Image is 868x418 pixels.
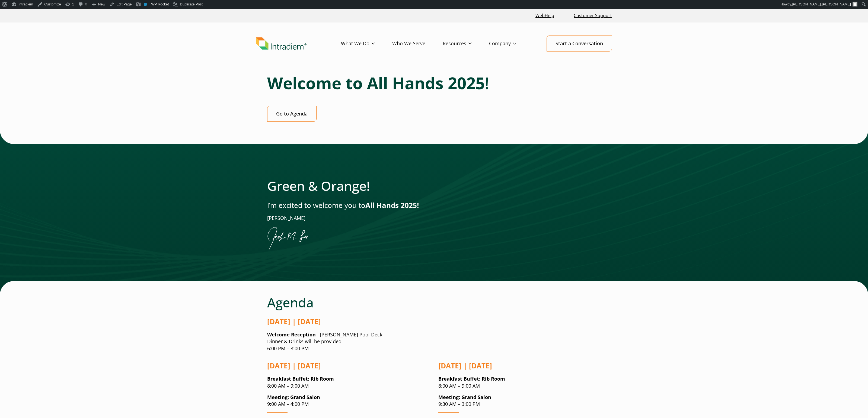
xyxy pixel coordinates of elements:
p: | [PERSON_NAME] Pool Deck Dinner & Drinks will be provided 6:00 PM – 8:00 PM [267,331,601,352]
a: Who We Serve [392,36,443,52]
strong: Meeting: Grand Salon [438,394,491,400]
strong: [DATE] | [DATE] [267,361,321,371]
span: [PERSON_NAME].[PERSON_NAME] [792,2,851,6]
p: 9:30 AM – 3:00 PM [438,394,601,408]
a: What We Do [341,36,392,52]
h1: ! [267,73,601,93]
a: Start a Conversation [547,36,612,52]
p: 8:00 AM – 9:00 AM [267,375,430,390]
a: Link opens in a new window [533,10,556,21]
div: No index [144,3,147,6]
strong: [DATE] | [DATE] [267,317,321,326]
a: Company [489,36,534,52]
p: 8:00 AM – 9:00 AM [438,375,601,390]
p: [PERSON_NAME] [267,215,601,222]
strong: : Rib Room [438,375,505,382]
strong: : Rib Room [267,375,334,382]
a: Link to homepage of Intradiem [256,37,341,50]
strong: Welcome to All Hands 2025 [267,72,485,94]
strong: Welcome Reception [267,331,316,338]
h2: Green & Orange! [267,178,601,194]
p: I’m excited to welcome you to [267,200,601,210]
img: Intradiem [256,37,307,50]
p: 9:00 AM – 4:00 PM [267,394,430,408]
h2: Agenda [267,295,601,310]
a: Go to Agenda [267,106,317,122]
a: Resources [443,36,489,52]
strong: [DATE] | [DATE] [438,361,492,371]
strong: Meeting: Grand Salon [267,394,320,400]
a: Customer Support [572,10,614,21]
strong: All Hands 2025! [365,200,419,210]
strong: Breakfast Buffet [267,375,308,382]
strong: Breakfast Buffet [438,375,479,382]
